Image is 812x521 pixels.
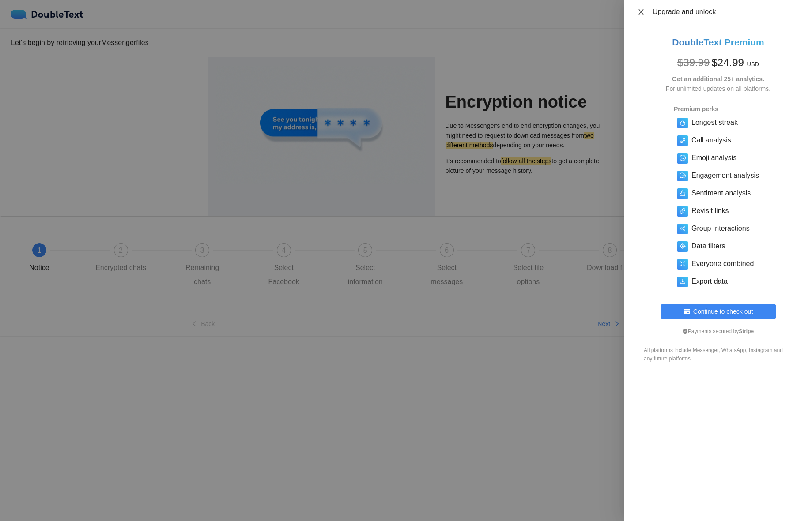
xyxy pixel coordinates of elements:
[680,172,686,179] span: comment
[680,137,686,143] span: phone
[739,328,754,334] b: Stripe
[674,105,718,112] strong: Premium perks
[693,307,753,316] span: Continue to check out
[691,259,754,269] h5: Everyone combined
[635,35,801,49] h2: DoubleText Premium
[691,241,725,251] h5: Data filters
[691,170,759,181] h5: Engagement analysis
[683,328,754,334] span: Payments secured by
[661,304,776,319] button: credit-cardContinue to check out
[635,8,647,16] button: Close
[680,208,686,214] span: link
[680,243,686,249] span: aim
[638,8,645,15] span: close
[684,308,690,315] span: credit-card
[691,135,731,146] h5: Call analysis
[691,153,736,163] h5: Emoji analysis
[711,56,744,68] span: $ 24.99
[644,347,783,362] span: All platforms include Messenger, WhatsApp, Instagram and any future platforms.
[672,75,764,82] strong: Get an additional 25+ analytics.
[691,276,728,287] h5: Export data
[691,223,750,234] h5: Group Interactions
[680,155,686,161] span: smile
[691,117,738,128] h5: Longest streak
[680,225,686,232] span: share-alt
[680,120,686,126] span: fire
[691,188,751,199] h5: Sentiment analysis
[666,85,770,92] span: For unlimited updates on all platforms.
[683,329,688,334] span: safety-certificate
[747,61,759,67] span: USD
[680,261,686,267] span: fullscreen-exit
[653,7,801,17] div: Upgrade and unlock
[677,56,710,68] span: $ 39.99
[680,278,686,285] span: download
[691,206,729,216] h5: Revisit links
[680,190,686,196] span: like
